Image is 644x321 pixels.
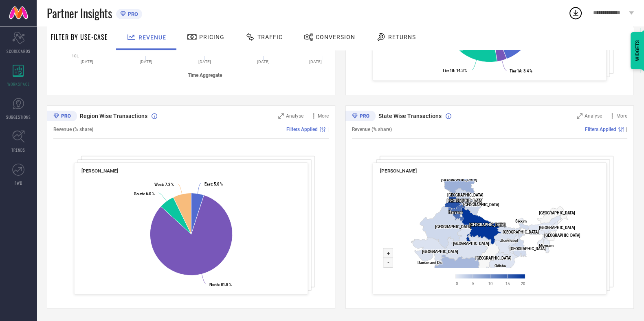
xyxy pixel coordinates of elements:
[53,127,93,132] span: Revenue (% share)
[469,223,506,227] text: [GEOGRAPHIC_DATA]
[309,59,322,64] text: [DATE]
[387,260,389,266] text: -
[327,127,329,132] span: |
[500,238,518,243] text: Jharkhand
[441,177,477,182] text: [GEOGRAPHIC_DATA]
[626,127,627,132] span: |
[209,282,232,287] text: : 81.8 %
[81,168,119,174] span: [PERSON_NAME]
[278,113,284,119] svg: Zoom
[80,113,147,119] span: Region Wise Transactions
[585,127,616,132] span: Filters Applied
[510,69,532,73] text: : 3.4 %
[539,225,575,230] text: [GEOGRAPHIC_DATA]
[503,230,539,234] text: [GEOGRAPHIC_DATA]
[442,68,467,73] text: : 14.3 %
[510,69,522,73] tspan: Tier 1A
[72,54,79,58] text: 10L
[47,5,112,22] span: Partner Insights
[7,81,30,87] span: WORKSPACE
[456,281,458,286] text: 0
[388,34,416,40] span: Returns
[11,147,25,153] span: TRENDS
[257,59,270,64] text: [DATE]
[539,211,575,215] text: [GEOGRAPHIC_DATA]
[577,113,582,119] svg: Zoom
[199,34,224,40] span: Pricing
[134,191,155,196] text: : 6.0 %
[472,281,474,286] text: 5
[51,32,108,42] span: Filter By Use-Case
[154,182,174,187] text: : 7.2 %
[463,203,499,207] text: [GEOGRAPHIC_DATA]
[154,182,163,187] tspan: West
[475,256,512,260] text: [GEOGRAPHIC_DATA]
[7,48,31,54] span: SCORECARDS
[448,210,463,214] text: Haryana
[435,225,471,229] text: [GEOGRAPHIC_DATA]
[318,113,329,119] span: More
[447,199,483,203] text: [GEOGRAPHIC_DATA]
[521,281,525,286] text: 20
[539,243,554,248] text: Mizoram
[257,34,283,40] span: Traffic
[442,68,454,73] tspan: Tier 1B
[6,114,31,120] span: SUGGESTIONS
[286,127,318,132] span: Filters Applied
[286,113,303,119] span: Analyse
[380,168,417,174] span: [PERSON_NAME]
[544,233,580,238] text: [GEOGRAPHIC_DATA]
[510,247,546,251] text: [GEOGRAPHIC_DATA]
[453,241,489,246] text: [GEOGRAPHIC_DATA]
[47,111,77,123] div: Premium
[198,59,211,64] text: [DATE]
[585,113,602,119] span: Analyse
[447,193,483,197] text: [GEOGRAPHIC_DATA]
[515,219,527,223] text: Sikkim
[495,264,506,268] text: Odisha
[134,191,144,196] tspan: South
[81,59,93,64] text: [DATE]
[418,260,442,265] text: Daman and Diu
[568,6,583,20] div: Open download list
[316,34,355,40] span: Conversion
[352,127,392,132] span: Revenue (% share)
[204,182,223,186] text: : 5.0 %
[488,281,492,286] text: 10
[422,249,458,253] text: [GEOGRAPHIC_DATA]
[345,111,376,123] div: Premium
[506,281,510,286] text: 15
[138,34,166,41] span: Revenue
[387,250,389,256] text: +
[204,182,212,186] tspan: East
[209,282,219,287] tspan: North
[126,11,138,17] span: PRO
[188,72,222,78] tspan: Time Aggregate
[140,59,152,64] text: [DATE]
[616,113,627,119] span: More
[378,113,442,119] span: State Wise Transactions
[15,180,22,186] span: FWD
